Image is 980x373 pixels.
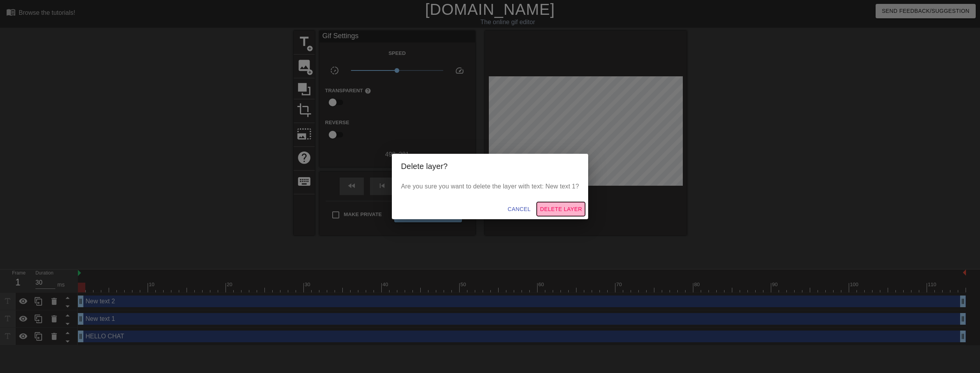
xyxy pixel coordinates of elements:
span: Cancel [508,204,531,214]
button: Delete Layer [537,202,585,216]
button: Cancel [504,202,534,216]
span: Delete Layer [540,204,582,214]
p: Are you sure you want to delete the layer with text: New text 1? [401,182,579,191]
h2: Delete layer? [401,160,579,172]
